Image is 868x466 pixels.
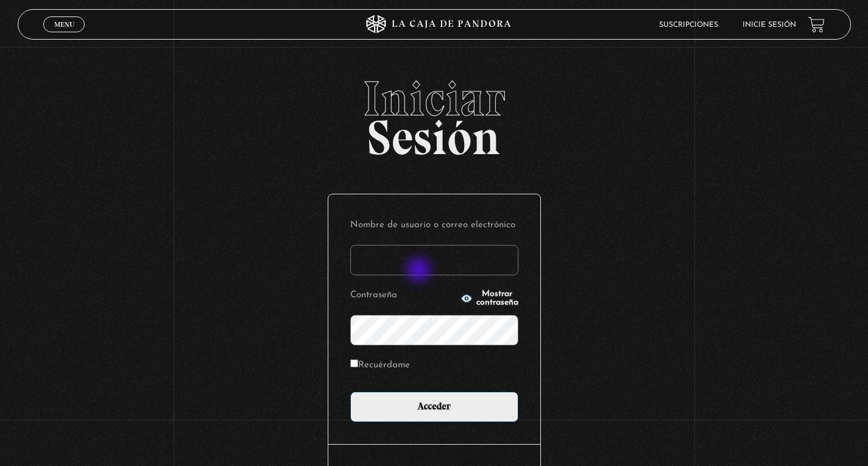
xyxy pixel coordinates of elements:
[18,74,851,123] span: Iniciar
[350,359,358,367] input: Recuérdame
[54,21,74,28] span: Menu
[808,16,825,33] a: View your shopping cart
[50,31,79,40] span: Cerrar
[18,74,851,152] h2: Sesión
[476,290,518,307] span: Mostrar contraseña
[350,216,518,235] label: Nombre de usuario o correo electrónico
[460,290,518,307] button: Mostrar contraseña
[350,286,457,305] label: Contraseña
[350,356,410,375] label: Recuérdame
[743,21,796,29] a: Inicie sesión
[659,21,718,29] a: Suscripciones
[350,392,518,422] input: Acceder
